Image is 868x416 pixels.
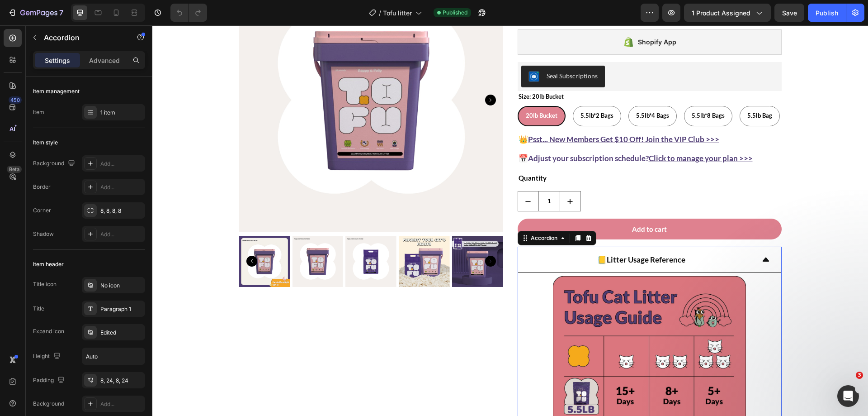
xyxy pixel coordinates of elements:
a: Psst... New Members Get $10 Off! Join the VIP Club >>> [376,110,567,118]
iframe: Design area [152,25,868,416]
span: Published [443,9,467,17]
div: Add to cart [480,197,514,210]
div: Shopify App [486,11,524,22]
div: Shadow [33,230,54,238]
legend: Size: 20lb Bucket [365,66,412,77]
input: Auto [82,348,145,364]
span: 20lb Bucket [373,86,405,94]
button: Add to cart [365,193,629,214]
button: decrement [366,166,386,186]
div: 450 [9,96,22,104]
div: Paragraph 1 [100,305,143,313]
div: Corner [33,206,51,215]
div: Beta [7,166,22,173]
button: increment [408,166,428,186]
span: 1 product assigned [692,8,750,18]
span: Adjust your subscription schedule? [376,128,496,138]
div: Background [33,158,77,170]
div: 8, 24, 8, 24 [100,377,143,385]
p: Accordion [44,32,121,43]
u: Click to manage your plan >>> [496,128,600,138]
div: 1 item [100,109,143,117]
div: Background [33,400,64,408]
div: Add... [100,183,143,191]
div: Height [33,350,62,363]
input: quantity [386,166,408,186]
div: Publish [816,8,838,18]
div: Title icon [33,280,57,288]
div: Add... [100,400,143,408]
img: SealSubscriptions.png [376,46,387,57]
button: Save [774,4,804,22]
div: Item style [33,139,58,147]
div: Border [33,183,51,191]
button: Seal Subscriptions [369,40,453,62]
div: Edited [100,329,143,337]
div: 8, 8, 8, 8 [100,207,143,215]
div: Title [33,305,44,313]
button: 7 [4,4,67,22]
button: Carousel Next Arrow [333,69,344,80]
span: 5.5lb*2 Bags [428,86,461,94]
span: 👑 [366,109,376,119]
div: Add... [100,230,143,239]
button: Carousel Back Arrow [94,230,105,241]
div: Add... [100,160,143,168]
div: Padding [33,374,66,387]
span: / [379,8,381,18]
div: Expand icon [33,327,64,335]
div: Accordion [377,209,407,217]
span: 📅 [366,128,376,138]
iframe: Intercom live chat [837,385,859,407]
div: Item management [33,87,80,96]
div: Seal Subscriptions [394,46,445,55]
div: Quantity [365,147,629,159]
span: Save [782,9,797,17]
div: No icon [100,282,143,290]
span: 📒Litter Usage Reference [445,230,533,239]
span: 3 [856,372,863,379]
div: Item header [33,260,64,268]
a: Click to manage your plan >>> [496,129,600,137]
u: Psst... New Members Get $10 Off! Join the VIP Club >>> [376,109,567,119]
p: Settings [45,56,70,65]
span: 5.5lb*8 Bags [539,86,572,94]
button: Publish [808,4,846,22]
button: Carousel Next Arrow [333,230,344,241]
p: 7 [59,7,63,18]
span: 5.5lb Bag [595,86,620,94]
div: Undo/Redo [170,4,207,22]
span: 5.5lb*4 Bags [484,86,517,94]
span: Tofu litter [383,8,412,18]
p: Advanced [89,56,120,65]
button: 1 product assigned [684,4,771,22]
div: Item [33,108,44,116]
